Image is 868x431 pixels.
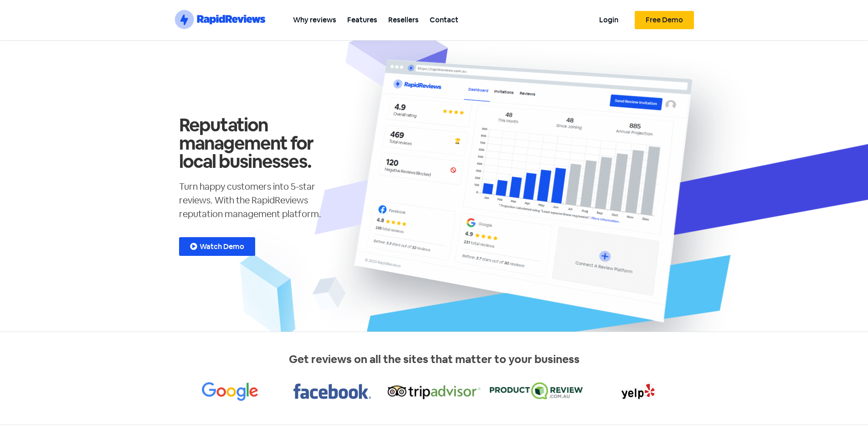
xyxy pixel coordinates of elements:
p: Turn happy customers into 5-star reviews. With the RapidReviews reputation management platform. [179,180,343,221]
p: Get reviews on all the sites that matter to your business [179,351,689,368]
a: Features [342,10,383,30]
a: Why reviews [288,10,342,30]
span: Watch Demo [200,243,244,250]
a: Resellers [383,10,424,30]
iframe: chat widget [830,395,859,422]
h1: Reputation management for local businesses. [179,116,343,171]
a: Login [594,10,624,30]
a: Contact [424,10,464,30]
a: Watch Demo [179,237,255,256]
span: Free Demo [646,16,683,24]
a: Free Demo [635,11,694,29]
